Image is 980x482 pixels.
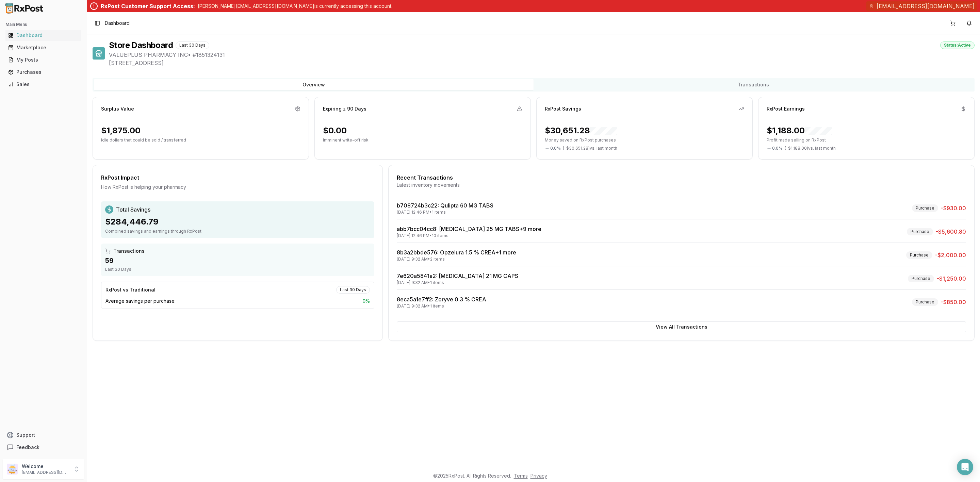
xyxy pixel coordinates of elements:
a: Dashboard [5,29,81,41]
div: Purchase [912,204,938,212]
span: VALUEPLUS PHARMACY INC • # 1851324131 [109,51,975,59]
div: $30,651.28 [545,125,617,136]
button: View All Transactions [397,321,966,332]
button: Dashboard [3,30,84,41]
h1: Store Dashboard [109,40,173,51]
div: Surplus Value [101,105,134,112]
button: Transactions [534,79,973,90]
div: RxPost Earnings [767,105,805,112]
div: Status: Active [940,41,975,49]
span: ( - $30,651.28 ) vs. last month [563,146,617,151]
span: [STREET_ADDRESS] [109,59,975,67]
a: Terms [514,473,528,479]
span: 0.0 % [550,146,561,151]
span: Dashboard [105,20,130,27]
div: [DATE] 9:32 AM • 1 items [397,303,486,309]
span: ( - $1,188.00 ) vs. last month [785,146,836,151]
button: Purchases [3,67,84,78]
a: 8b3a2bbde576: Opzelura 1.5 % CREA+1 more [397,249,516,256]
div: Purchase [912,298,938,306]
div: Purchase [907,228,933,235]
p: Idle dollars that could be sold / transferred [101,137,300,143]
span: Transactions [113,248,145,254]
div: $1,875.00 [101,125,141,136]
div: 59 [105,256,370,265]
div: Purchase [908,275,934,282]
span: -$930.00 [941,204,966,212]
span: Total Savings [116,205,150,214]
div: $1,188.00 [767,125,832,136]
nav: breadcrumb [105,20,130,27]
button: Marketplace [3,42,84,53]
span: Average savings per purchase: [105,298,176,304]
span: -$5,600.80 [936,228,966,236]
p: [EMAIL_ADDRESS][DOMAIN_NAME] [22,470,69,475]
div: RxPost Customer Support Access: [101,2,195,10]
div: Marketplace [8,44,79,51]
div: Dashboard [8,32,79,39]
div: RxPost vs Traditional [105,286,156,293]
div: [DATE] 12:46 PM • 10 items [397,233,541,238]
span: 0 % [362,298,370,304]
p: Money saved on RxPost purchases [545,137,744,143]
a: Sales [5,78,81,90]
div: Recent Transactions [397,173,966,182]
div: Purchase [906,251,932,259]
button: My Posts [3,54,84,65]
button: Overview [94,79,534,90]
p: Profit made selling on RxPost [767,137,966,143]
p: Welcome [22,463,69,470]
div: Last 30 Days [176,41,209,49]
button: Feedback [3,441,84,453]
a: Marketplace [5,41,81,54]
div: How RxPost is helping your pharmacy [101,184,374,190]
div: Latest inventory movements [397,182,966,188]
div: RxPost Savings [545,105,581,112]
img: RxPost Logo [3,3,46,14]
span: -$2,000.00 [935,251,966,259]
div: $0.00 [323,125,347,136]
a: Purchases [5,66,81,78]
div: [DATE] 9:32 AM • 1 items [397,280,518,285]
div: $284,446.79 [105,216,370,227]
a: b708724b3c22: Qulipta 60 MG TABS [397,202,493,209]
p: [PERSON_NAME][EMAIL_ADDRESS][DOMAIN_NAME] is currently accessing this account. [198,3,392,10]
div: Purchases [8,69,79,76]
div: Expiring ≤ 90 Days [323,105,366,112]
img: User avatar [7,464,18,475]
span: 0.0 % [772,146,783,151]
div: Last 30 Days [105,267,370,272]
a: 8eca5a1e7ff2: Zoryve 0.3 % CREA [397,296,486,303]
div: Sales [8,81,79,88]
h2: Main Menu [5,22,81,27]
div: My Posts [8,56,79,63]
span: [EMAIL_ADDRESS][DOMAIN_NAME] [877,2,975,10]
span: Feedback [16,444,39,451]
a: Privacy [530,473,547,479]
button: Sales [3,79,84,90]
a: abb7bcc04cc8: [MEDICAL_DATA] 25 MG TABS+9 more [397,226,541,232]
div: Last 30 Days [336,286,370,294]
div: Open Intercom Messenger [957,459,973,475]
div: RxPost Impact [101,173,374,182]
div: Combined savings and earnings through RxPost [105,229,370,234]
a: My Posts [5,54,81,66]
span: -$850.00 [941,298,966,306]
p: Imminent write-off risk [323,137,522,143]
button: Support [3,429,84,441]
span: -$1,250.00 [937,275,966,283]
div: [DATE] 12:46 PM • 1 items [397,210,493,215]
div: [DATE] 9:32 AM • 2 items [397,256,516,262]
a: 7e620a5841a2: [MEDICAL_DATA] 21 MG CAPS [397,272,518,279]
